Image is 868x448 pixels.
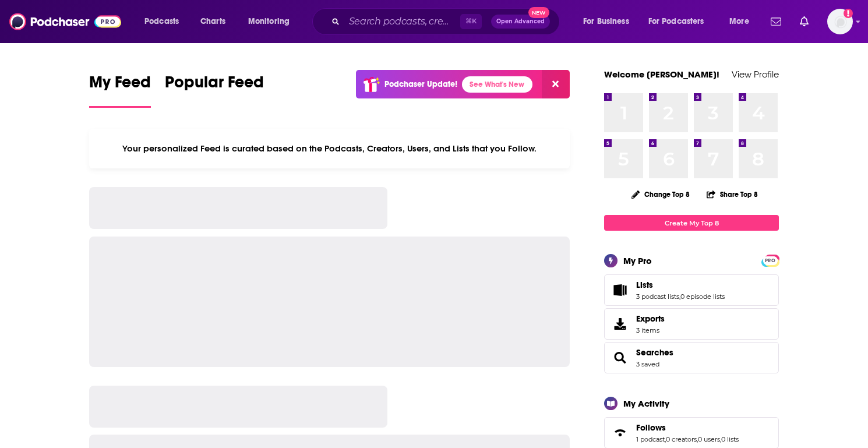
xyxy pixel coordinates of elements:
span: Charts [200,13,225,30]
span: Lists [636,280,653,290]
a: Follows [636,422,739,433]
a: My Feed [89,72,151,108]
a: See What's New [462,76,532,93]
a: 3 podcast lists [636,292,679,301]
span: 3 items [636,326,665,334]
button: Change Top 8 [624,187,697,202]
a: PRO [763,256,777,264]
span: , [679,292,680,301]
span: Monitoring [248,13,290,30]
p: Podchaser Update! [384,79,457,89]
button: open menu [136,12,194,31]
a: Show notifications dropdown [795,12,813,31]
div: Search podcasts, credits, & more... [323,8,571,35]
img: User Profile [827,9,853,34]
div: Your personalized Feed is curated based on the Podcasts, Creators, Users, and Lists that you Follow. [89,129,570,168]
span: Follows [636,422,666,433]
a: Charts [193,12,232,31]
a: 3 saved [636,360,659,368]
input: Search podcasts, credits, & more... [344,12,460,31]
span: Searches [604,342,779,373]
button: open menu [721,12,764,31]
a: Lists [636,280,725,290]
a: Create My Top 8 [604,215,779,231]
span: My Feed [89,72,151,99]
span: , [665,435,666,443]
button: open menu [240,12,305,31]
span: For Business [583,13,629,30]
img: Podchaser - Follow, Share and Rate Podcasts [9,10,121,33]
svg: Add a profile image [844,9,853,18]
span: New [528,7,549,18]
span: Exports [608,316,631,332]
button: open menu [641,12,721,31]
a: 0 episode lists [680,292,725,301]
span: ⌘ K [460,14,482,29]
div: My Activity [623,398,669,409]
span: Lists [604,274,779,306]
a: View Profile [732,69,779,80]
a: Show notifications dropdown [766,12,786,31]
a: Lists [608,282,631,298]
a: 1 podcast [636,435,665,443]
button: open menu [575,12,644,31]
span: Exports [636,313,665,324]
button: Open AdvancedNew [491,15,550,29]
span: For Podcasters [648,13,704,30]
span: Logged in as oliviaschaefers [827,9,853,34]
span: Popular Feed [165,72,264,99]
a: Searches [636,347,673,358]
span: More [729,13,749,30]
span: , [720,435,721,443]
span: , [697,435,698,443]
a: 0 lists [721,435,739,443]
a: Follows [608,425,631,441]
a: 0 creators [666,435,697,443]
span: Open Advanced [496,19,545,24]
a: 0 users [698,435,720,443]
a: Exports [604,308,779,340]
a: Popular Feed [165,72,264,108]
div: My Pro [623,255,652,266]
a: Welcome [PERSON_NAME]! [604,69,719,80]
span: Podcasts [144,13,179,30]
a: Searches [608,350,631,366]
button: Show profile menu [827,9,853,34]
button: Share Top 8 [706,183,758,206]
